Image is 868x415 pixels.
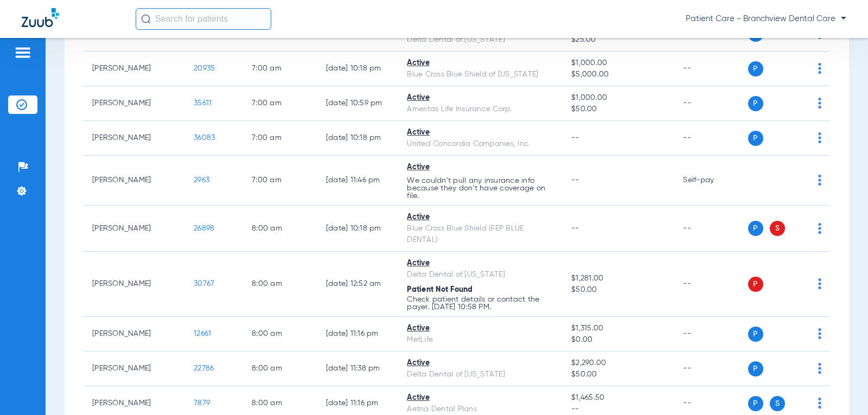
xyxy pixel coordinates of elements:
td: [DATE] 11:16 PM [317,317,399,352]
img: group-dot-blue.svg [818,328,821,339]
span: P [748,61,763,76]
span: $0.00 [571,334,666,346]
td: -- [674,86,748,121]
td: 8:00 AM [243,206,317,252]
div: Aetna Dental Plans [407,404,554,415]
td: 7:00 AM [243,52,317,86]
td: [PERSON_NAME] [84,86,185,121]
td: [DATE] 10:18 PM [317,121,399,156]
span: $1,281.00 [571,273,666,284]
td: 8:00 AM [243,317,317,352]
span: $50.00 [571,284,666,296]
img: group-dot-blue.svg [818,175,821,186]
td: [PERSON_NAME] [84,52,185,86]
div: Ameritas Life Insurance Corp. [407,104,554,115]
td: [DATE] 10:59 PM [317,86,399,121]
div: Active [407,323,554,334]
td: 7:00 AM [243,86,317,121]
span: 30767 [194,280,214,288]
span: P [748,131,763,146]
span: S [770,396,785,411]
div: Active [407,162,554,173]
span: $50.00 [571,369,666,380]
td: 7:00 AM [243,121,317,156]
span: -- [571,176,579,184]
img: Zuub Logo [22,8,59,27]
span: Patient Care - Branchview Dental Care [686,14,846,24]
span: P [748,221,763,236]
td: 8:00 AM [243,352,317,386]
td: [PERSON_NAME] [84,317,185,352]
td: 7:00 AM [243,156,317,206]
span: $5,000.00 [571,69,666,80]
td: [DATE] 11:46 PM [317,156,399,206]
div: United Concordia Companies, Inc. [407,138,554,150]
td: Self-pay [674,156,748,206]
td: [PERSON_NAME] [84,206,185,252]
input: Search for patients [136,8,271,30]
img: group-dot-blue.svg [818,98,821,108]
td: [PERSON_NAME] [84,156,185,206]
td: -- [674,352,748,386]
span: P [748,277,763,292]
span: 7879 [194,399,210,407]
span: $25.00 [571,34,666,46]
td: -- [674,252,748,317]
div: Delta Dental of [US_STATE] [407,34,554,46]
span: P [748,361,763,376]
span: $50.00 [571,104,666,115]
td: -- [674,121,748,156]
img: hamburger-icon [14,46,31,59]
img: Search Icon [141,14,151,24]
span: 12661 [194,330,211,337]
span: -- [571,134,579,142]
div: Active [407,357,554,369]
span: P [748,327,763,342]
span: 20935 [194,65,215,72]
div: Delta Dental of [US_STATE] [407,369,554,380]
iframe: Chat Widget [814,363,868,415]
span: Patient Not Found [407,286,473,293]
span: $1,315.00 [571,323,666,334]
span: 26898 [194,225,214,232]
div: Active [407,92,554,104]
span: S [770,221,785,236]
span: $2,290.00 [571,357,666,369]
td: -- [674,206,748,252]
td: [PERSON_NAME] [84,252,185,317]
span: 2963 [194,176,209,184]
span: $1,000.00 [571,58,666,69]
div: Blue Cross Blue Shield of [US_STATE] [407,69,554,80]
img: group-dot-blue.svg [818,223,821,234]
span: -- [571,225,579,232]
td: [PERSON_NAME] [84,121,185,156]
span: -- [571,404,666,415]
div: Active [407,258,554,269]
img: group-dot-blue.svg [818,132,821,143]
div: Active [407,58,554,69]
span: P [748,396,763,411]
p: We couldn’t pull any insurance info because they don’t have coverage on file. [407,177,554,200]
span: 36083 [194,134,215,142]
span: 22786 [194,365,214,372]
p: Check patient details or contact the payer. [DATE] 10:58 PM. [407,296,554,311]
td: [PERSON_NAME] [84,352,185,386]
div: Active [407,212,554,223]
span: $1,000.00 [571,92,666,104]
div: Active [407,392,554,404]
span: 35611 [194,99,212,107]
div: MetLife [407,334,554,346]
div: Active [407,127,554,138]
td: 8:00 AM [243,252,317,317]
div: Delta Dental of [US_STATE] [407,269,554,280]
span: P [748,96,763,111]
img: group-dot-blue.svg [818,278,821,289]
td: [DATE] 12:52 AM [317,252,399,317]
img: group-dot-blue.svg [818,63,821,74]
span: $1,465.50 [571,392,666,404]
td: -- [674,317,748,352]
td: -- [674,52,748,86]
td: [DATE] 11:38 PM [317,352,399,386]
div: Blue Cross Blue Shield (FEP BLUE DENTAL) [407,223,554,246]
